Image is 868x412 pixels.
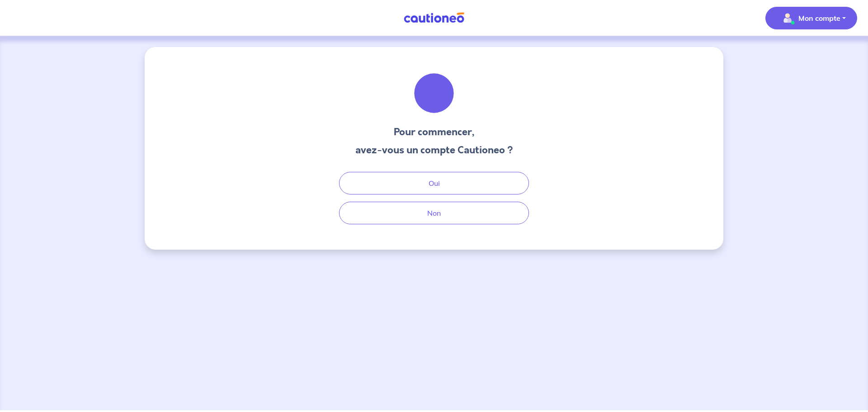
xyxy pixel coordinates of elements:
h3: Pour commencer, [355,125,513,139]
img: illu_welcome.svg [410,69,458,118]
img: illu_account_valid_menu.svg [780,11,795,25]
button: illu_account_valid_menu.svgMon compte [765,7,857,29]
h3: avez-vous un compte Cautioneo ? [355,143,513,157]
button: Non [339,202,529,224]
p: Mon compte [798,13,840,24]
button: Oui [339,172,529,194]
img: Cautioneo [400,12,468,24]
